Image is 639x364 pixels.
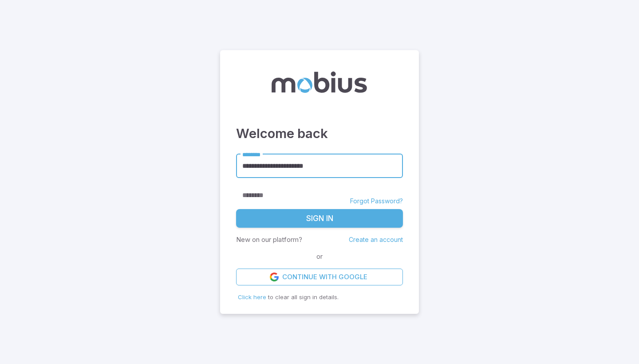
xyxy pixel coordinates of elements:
span: Click here [238,293,266,301]
button: Sign In [236,209,403,228]
a: Create an account [349,236,403,243]
p: New on our platform? [236,235,302,245]
span: or [314,252,325,261]
h3: Welcome back [236,124,403,143]
p: to clear all sign in details. [238,293,401,301]
a: Forgot Password? [350,197,403,206]
a: Continue with Google [236,269,403,285]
